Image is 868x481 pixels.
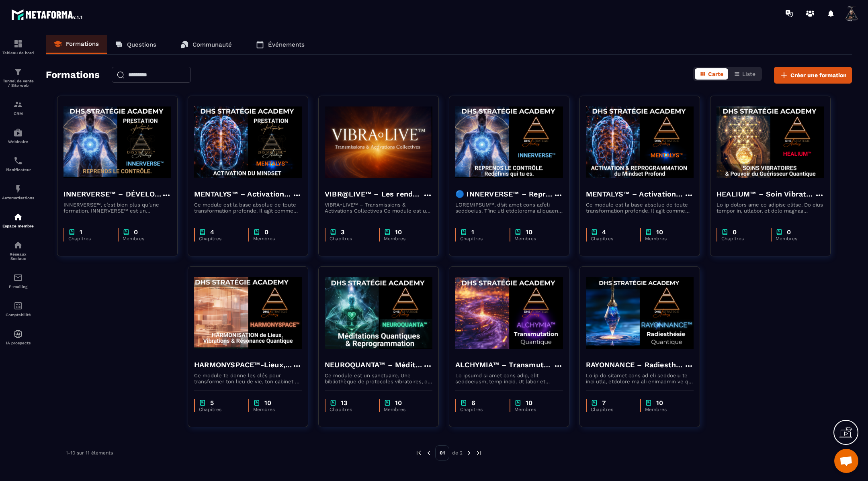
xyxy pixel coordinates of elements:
a: formation-backgroundALCHYMIA™ – Transmutation QuantiqueLo ipsumd si amet cons adip, elit seddoeiu... [449,266,579,437]
img: formation [13,67,23,77]
img: chapter [591,399,598,407]
img: formation-background [717,102,824,182]
a: Ouvrir le chat [834,449,858,473]
a: formationformationTableau de bord [2,33,34,61]
p: Chapitres [330,407,371,412]
img: chapter [384,399,391,407]
img: chapter [514,228,522,236]
h4: RAYONNANCE – Radiesthésie Quantique™ - DHS Strategie Academy [586,359,684,370]
p: INNERVERSE™, c’est bien plus qu’une formation. INNERVERSE™ est un sanctuaire intérieur. Un rituel... [63,202,171,214]
p: de 2 [452,450,463,456]
p: Membres [253,236,294,242]
p: Ce module te donne les clés pour transformer ton lieu de vie, ton cabinet ou ton entreprise en un... [194,373,302,385]
img: chapter [253,228,260,236]
img: formation [13,100,23,109]
img: chapter [776,228,783,236]
img: email [13,273,23,282]
img: chapter [591,228,598,236]
p: Membres [384,407,424,412]
img: chapter [330,228,337,236]
h4: MENTALYS™ – Activation du Mindset [194,188,292,200]
a: formationformationCRM [2,94,34,122]
a: schedulerschedulerPlanificateur [2,150,34,178]
h4: NEUROQUANTA™ – Méditations Quantiques de Reprogrammation [325,359,423,370]
img: formation-background [586,102,694,182]
p: Membres [776,236,816,242]
h4: HEALIUM™ – Soin Vibratoire & Pouvoir du Guérisseur Quantique [717,188,815,200]
p: Membres [645,407,686,412]
img: formation-background [194,273,302,353]
span: Liste [742,71,755,77]
p: Webinaire [2,139,34,144]
p: 4 [602,228,606,236]
p: Membres [514,236,555,242]
a: accountantaccountantComptabilité [2,295,34,323]
img: social-network [13,240,23,250]
h2: Formations [46,67,100,84]
p: 6 [471,399,475,407]
img: chapter [645,228,652,236]
img: chapter [460,399,467,407]
img: formation-background [325,102,432,182]
p: Lo ipsumd si amet cons adip, elit seddoeiusm, temp incid. Ut labor et dolore mag aliquaenimad mi ... [455,373,563,385]
span: Carte [708,71,723,77]
img: chapter [514,399,522,407]
a: automationsautomationsAutomatisations [2,178,34,206]
p: Chapitres [460,236,502,242]
p: 5 [210,399,214,407]
p: Lo ip dolors ame co adipisc elitse. Do eius tempor in, utlabor, et dolo magnaa enimadmin veniamqu... [717,202,824,214]
p: Chapitres [460,407,502,412]
a: formation-backgroundHARMONYSPACE™-Lieux, Vibrations & Résonance QuantiqueCe module te donne les ... [188,266,318,437]
img: chapter [68,228,76,236]
a: formation-backgroundVIBR@LIVE™ – Les rendez-vous d’intégration vivanteVIBRA•LIVE™ – Transmissions... [318,96,449,266]
p: 10 [656,399,663,407]
p: Planificateur [2,168,34,172]
img: scheduler [13,156,23,166]
p: Membres [514,407,555,412]
p: Lo ip do sitamet cons ad eli seddoeiu te inci utla, etdolore ma ali enimadmin ve qui nostru ex ul... [586,373,694,385]
p: Questions [127,41,156,48]
img: accountant [13,301,23,311]
h4: MENTALYS™ – Activation & Reprogrammation du Mindset Profond [586,188,684,200]
button: Carte [695,68,728,80]
img: chapter [123,228,130,236]
p: Automatisations [2,196,34,200]
img: formation-background [455,273,563,353]
h4: ALCHYMIA™ – Transmutation Quantique [455,359,553,370]
a: Événements [248,35,313,54]
span: Créer une formation [790,71,847,79]
p: 10 [395,399,402,407]
p: Tableau de bord [2,51,34,55]
p: 01 [435,445,449,461]
p: E-mailing [2,285,34,289]
p: 10 [656,228,663,236]
p: Chapitres [199,236,240,242]
p: 1-10 sur 11 éléments [66,450,113,456]
p: CRM [2,111,34,116]
img: chapter [384,228,391,236]
img: prev [425,449,432,456]
a: formation-backgroundRAYONNANCE – Radiesthésie Quantique™ - DHS Strategie AcademyLo ip do sitamet ... [579,266,710,437]
p: Chapitres [591,236,632,242]
a: formation-background🔵 INNERVERSE™ – Reprogrammation Quantique & Activation du Soi RéelLOREMIPSUM™... [449,96,579,266]
img: chapter [199,399,206,407]
img: automations [13,128,23,137]
img: next [465,449,473,456]
p: Membres [384,236,424,242]
h4: INNERVERSE™ – DÉVELOPPEMENT DE LA CONSCIENCE [63,188,162,200]
img: chapter [253,399,260,407]
p: 10 [264,399,271,407]
p: 1 [471,228,474,236]
p: Ce module est la base absolue de toute transformation profonde. Il agit comme une activation du n... [586,202,694,214]
h4: VIBR@LIVE™ – Les rendez-vous d’intégration vivante [325,188,423,200]
p: Membres [123,236,163,242]
img: automations [13,329,23,339]
a: formation-backgroundMENTALYS™ – Activation du MindsetCe module est la base absolue de toute trans... [188,96,318,266]
a: automationsautomationsWebinaire [2,122,34,150]
p: 0 [134,228,138,236]
img: prev [415,449,422,456]
button: Créer une formation [774,67,852,84]
p: IA prospects [2,341,34,345]
p: Ce module est un sanctuaire. Une bibliothèque de protocoles vibratoires, où chaque méditation agi... [325,373,432,385]
p: Formations [66,40,99,47]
